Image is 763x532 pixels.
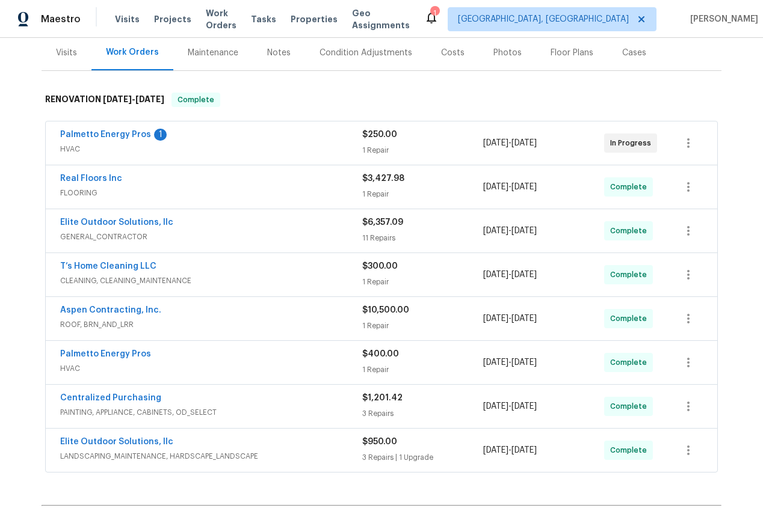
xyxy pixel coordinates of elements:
[483,271,508,279] span: [DATE]
[483,444,537,456] span: -
[483,356,537,368] span: -
[60,406,362,418] span: PAINTING, APPLIANCE, CABINETS, OD_SELECT
[511,271,537,279] span: [DATE]
[291,13,338,25] span: Properties
[483,183,508,191] span: [DATE]
[60,438,173,446] a: Elite Outdoor Solutions, llc
[685,13,758,25] span: [PERSON_NAME]
[362,262,398,271] span: $300.00
[362,232,483,244] div: 11 Repairs
[115,13,140,25] span: Visits
[483,139,508,147] span: [DATE]
[60,187,362,199] span: FLOORING
[483,358,508,367] span: [DATE]
[56,47,77,59] div: Visits
[610,225,652,237] span: Complete
[60,306,161,314] a: Aspen Contracting, Inc.
[60,362,362,375] span: HVAC
[483,313,537,325] span: -
[511,446,537,454] span: [DATE]
[60,319,362,331] span: ROOF, BRN_AND_LRR
[551,47,593,59] div: Floor Plans
[441,47,465,59] div: Costs
[362,438,397,446] span: $950.00
[60,174,122,183] a: Real Floors Inc
[41,13,81,25] span: Maestro
[135,95,164,103] span: [DATE]
[362,130,397,139] span: $250.00
[483,446,508,454] span: [DATE]
[60,231,362,243] span: GENERAL_CONTRACTOR
[483,402,508,411] span: [DATE]
[251,15,276,23] span: Tasks
[362,218,403,227] span: $6,357.09
[267,47,291,59] div: Notes
[362,320,483,332] div: 1 Repair
[511,183,537,191] span: [DATE]
[352,7,410,31] span: Geo Assignments
[320,47,412,59] div: Condition Adjustments
[45,93,164,107] h6: RENOVATION
[362,144,483,156] div: 1 Repair
[60,218,173,227] a: Elite Outdoor Solutions, llc
[483,314,508,323] span: [DATE]
[458,13,629,25] span: [GEOGRAPHIC_DATA], [GEOGRAPHIC_DATA]
[60,450,362,462] span: LANDSCAPING_MAINTENANCE, HARDSCAPE_LANDSCAPE
[60,394,161,402] a: Centralized Purchasing
[60,143,362,155] span: HVAC
[622,47,646,59] div: Cases
[42,81,721,119] div: RENOVATION [DATE]-[DATE]Complete
[362,451,483,463] div: 3 Repairs | 1 Upgrade
[483,181,537,193] span: -
[610,356,652,368] span: Complete
[610,269,652,281] span: Complete
[362,188,483,200] div: 1 Repair
[106,46,159,58] div: Work Orders
[362,408,483,420] div: 3 Repairs
[511,402,537,411] span: [DATE]
[362,276,483,288] div: 1 Repair
[493,47,522,59] div: Photos
[154,13,191,25] span: Projects
[103,95,132,103] span: [DATE]
[511,227,537,235] span: [DATE]
[60,130,151,139] a: Palmetto Energy Pros
[483,137,537,149] span: -
[483,269,537,281] span: -
[511,358,537,367] span: [DATE]
[511,139,537,147] span: [DATE]
[173,94,219,106] span: Complete
[362,394,403,402] span: $1,201.42
[483,227,508,235] span: [DATE]
[60,262,156,271] a: T’s Home Cleaning LLC
[610,400,652,412] span: Complete
[60,275,362,287] span: CLEANING, CLEANING_MAINTENANCE
[362,350,399,358] span: $400.00
[610,181,652,193] span: Complete
[206,7,236,31] span: Work Orders
[154,129,167,141] div: 1
[362,364,483,376] div: 1 Repair
[430,7,439,19] div: 1
[610,444,652,456] span: Complete
[610,313,652,325] span: Complete
[511,314,537,323] span: [DATE]
[103,95,164,103] span: -
[483,225,537,237] span: -
[188,47,238,59] div: Maintenance
[362,306,409,314] span: $10,500.00
[610,137,656,149] span: In Progress
[60,350,151,358] a: Palmetto Energy Pros
[362,174,404,183] span: $3,427.98
[483,400,537,412] span: -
